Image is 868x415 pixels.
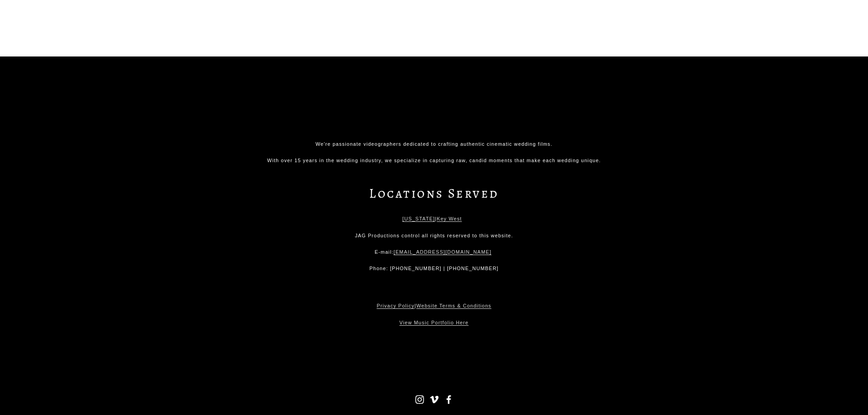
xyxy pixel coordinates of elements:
[444,395,453,404] a: Facebook
[222,248,646,256] p: E-mail:
[222,156,646,164] p: With over 15 years in the wedding industry, we specialize in capturing raw, candid moments that m...
[394,248,492,256] a: [EMAIL_ADDRESS][DOMAIN_NAME]
[415,395,424,404] a: Instagram
[222,140,646,148] p: We're passionate videographers dedicated to crafting authentic cinematic wedding films.
[222,264,646,272] p: Phone: [PHONE_NUMBER] | [PHONE_NUMBER]
[400,318,469,327] a: View Music Portfolio Here
[222,302,646,310] p: |
[276,187,592,200] h3: Locations Served
[377,302,415,310] a: Privacy Policy
[416,302,492,310] a: Website Terms & Conditions
[402,215,435,223] a: [US_STATE]
[430,395,439,404] a: Vimeo
[222,231,646,240] p: JAG Productions control all rights reserved to this website.
[437,215,462,223] a: Key West
[222,215,646,223] p: |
